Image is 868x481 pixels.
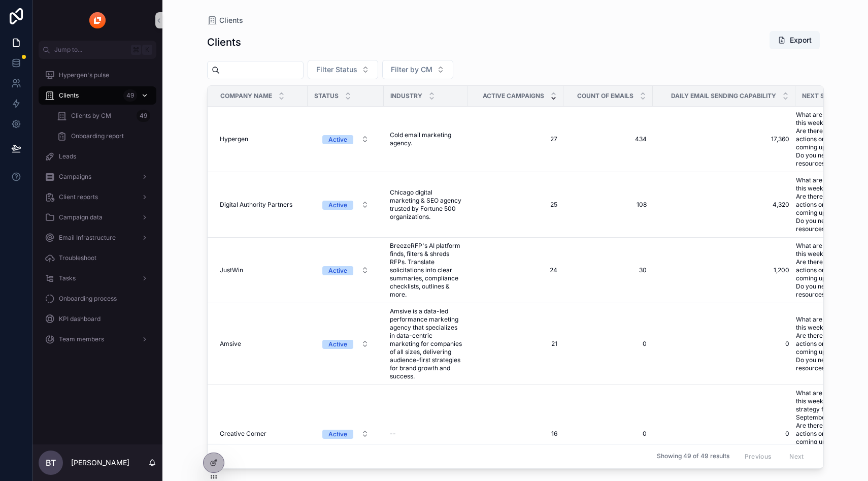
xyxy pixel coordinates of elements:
[659,340,789,348] a: 0
[220,135,302,143] a: Hypergen
[59,234,116,242] span: Email Infrastructure
[657,453,729,461] span: Showing 49 of 49 results
[220,201,302,209] a: Digital Authority Partners
[220,135,248,143] span: Hypergen
[220,266,243,274] span: JustWin
[220,201,292,209] span: Digital Authority Partners
[220,92,272,100] span: Company name
[220,430,266,438] span: Creative Corner
[314,130,377,148] button: Select Button
[39,330,156,348] a: Team members
[390,307,462,380] a: Amsive is a data-led performance marketing agency that specializes in data-centric marketing for ...
[570,340,647,348] a: 0
[390,131,462,147] a: Cold email marketing agency.
[382,60,453,79] button: Select Button
[89,12,106,28] img: App logo
[570,201,647,209] a: 108
[570,135,647,143] a: 434
[570,266,647,274] a: 30
[39,290,156,308] a: Onboarding process
[71,132,124,140] span: Onboarding report
[314,195,378,214] a: Select Button
[474,430,557,438] a: 16
[316,65,357,75] span: Filter Status
[39,269,156,287] a: Tasks
[314,196,377,214] button: Select Button
[39,147,156,166] a: Leads
[802,92,840,100] span: Next steps
[314,424,378,443] a: Select Button
[474,266,557,274] a: 24
[220,266,302,274] a: JustWin
[39,86,156,105] a: Clients49
[39,188,156,206] a: Client reports
[474,135,557,143] a: 27
[59,71,109,79] span: Hypergen's pulse
[474,201,557,209] a: 25
[59,295,117,303] span: Onboarding process
[207,15,243,25] a: Clients
[314,335,377,353] button: Select Button
[671,92,776,100] span: Daily email sending capability
[314,261,378,280] a: Select Button
[59,213,103,221] span: Campaign data
[59,91,79,100] span: Clients
[59,335,104,343] span: Team members
[123,89,137,102] div: 49
[314,261,377,279] button: Select Button
[39,168,156,186] a: Campaigns
[32,59,162,362] div: scrollable content
[314,334,378,354] a: Select Button
[51,127,156,145] a: Onboarding report
[659,201,789,209] a: 4,320
[137,110,150,122] div: 49
[328,135,347,144] div: Active
[314,92,339,100] span: Status
[143,46,151,54] span: K
[314,130,378,149] a: Select Button
[39,229,156,247] a: Email Infrastructure
[570,430,647,438] a: 0
[659,430,789,438] a: 0
[328,340,347,349] div: Active
[474,340,557,348] a: 21
[390,430,462,438] a: --
[770,31,820,49] button: Export
[220,340,241,348] span: Amsive
[71,458,129,468] p: [PERSON_NAME]
[577,92,633,100] span: Count of emails
[39,310,156,328] a: KPI dashboard
[314,425,377,443] button: Select Button
[59,193,98,201] span: Client reports
[328,201,347,210] div: Active
[390,92,422,100] span: Industry
[390,188,462,221] a: Chicago digital marketing & SEO agency trusted by Fortune 500 organizations.
[51,107,156,125] a: Clients by CM49
[39,249,156,267] a: Troubleshoot
[328,430,347,439] div: Active
[659,266,789,274] span: 1,200
[391,65,432,75] span: Filter by CM
[220,430,302,438] a: Creative Corner
[390,242,462,299] a: BreezeRFP's AI platform finds, filters & shreds RFPs. Translate solicitations into clear summarie...
[220,340,302,348] a: Amsive
[308,60,378,79] button: Select Button
[59,254,96,262] span: Troubleshoot
[39,208,156,227] a: Campaign data
[39,41,156,59] button: Jump to...K
[328,266,347,275] div: Active
[54,46,127,54] span: Jump to...
[483,92,544,100] span: Active campaigns
[71,112,111,120] span: Clients by CM
[390,430,396,438] span: --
